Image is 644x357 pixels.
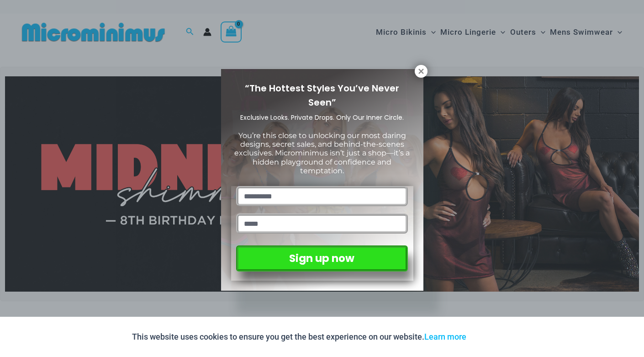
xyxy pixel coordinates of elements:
span: You’re this close to unlocking our most daring designs, secret sales, and behind-the-scenes exclu... [234,131,410,175]
button: Sign up now [236,245,407,272]
a: Learn more [424,332,466,341]
button: Close [415,65,428,78]
p: This website uses cookies to ensure you get the best experience on our website. [132,330,466,344]
span: “The Hottest Styles You’ve Never Seen” [245,82,399,109]
span: Exclusive Looks. Private Drops. Only Our Inner Circle. [240,113,404,122]
button: Accept [473,326,512,348]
